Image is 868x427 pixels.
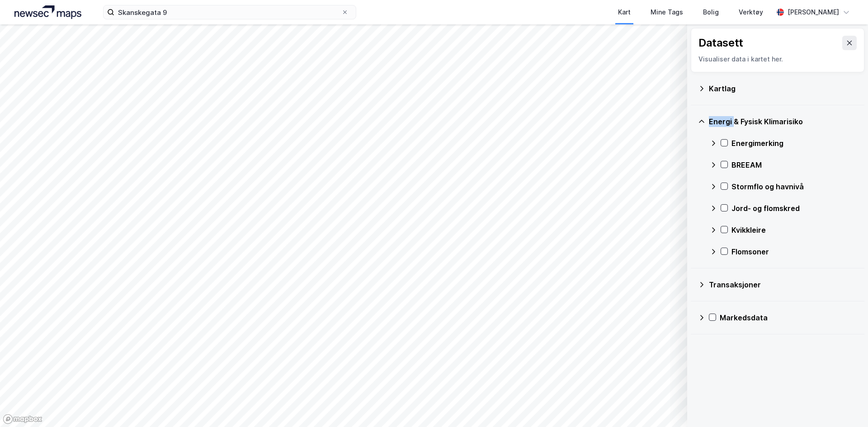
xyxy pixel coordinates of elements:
div: Flomsoner [731,246,857,257]
div: Bolig [703,7,719,18]
div: Kvikkleire [731,225,857,235]
div: Energi & Fysisk Klimarisiko [709,116,857,127]
input: Søk på adresse, matrikkel, gårdeiere, leietakere eller personer [114,5,341,19]
div: Visualiser data i kartet her. [698,54,857,65]
a: Mapbox homepage [3,414,42,424]
div: Stormflo og havnivå [731,181,857,192]
img: logo.a4113a55bc3d86da70a041830d287a7e.svg [14,5,81,19]
div: Markedsdata [720,312,857,323]
div: [PERSON_NAME] [788,7,839,18]
div: Verktøy [739,7,763,18]
div: Mine Tags [651,7,683,18]
div: Energimerking [731,138,857,149]
div: Datasett [698,36,743,50]
div: Kartlag [709,83,857,94]
div: BREEAM [731,160,857,170]
iframe: Chat Widget [823,384,868,427]
div: Transaksjoner [709,279,857,290]
div: Kart [618,7,631,18]
div: Jord- og flomskred [731,203,857,214]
